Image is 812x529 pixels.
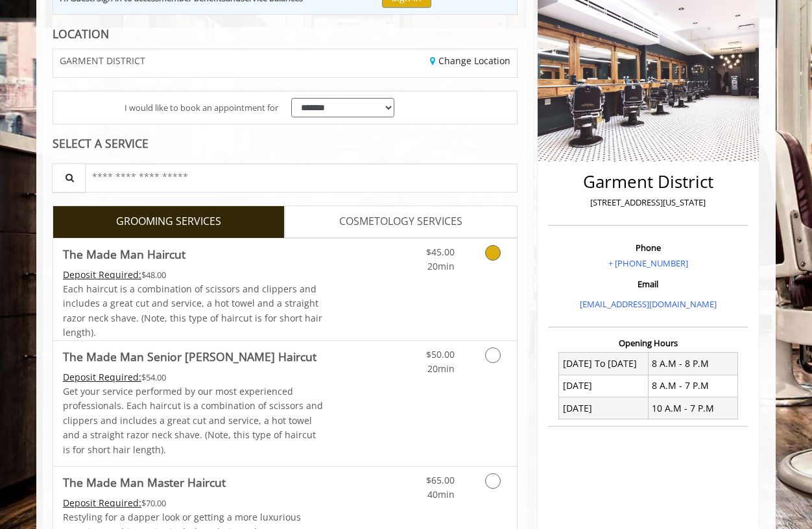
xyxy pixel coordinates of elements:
[52,163,86,193] button: Service Search
[125,101,278,115] span: I would like to book an appointment for
[426,474,455,486] span: $65.00
[552,196,745,209] p: [STREET_ADDRESS][US_STATE]
[63,268,324,282] div: $48.00
[608,257,688,269] a: + [PHONE_NUMBER]
[63,497,141,509] span: This service needs some Advance to be paid before we block your appointment
[63,347,316,366] b: The Made Man Senior [PERSON_NAME] Haircut
[339,213,462,230] span: COSMETOLOGY SERVICES
[63,496,324,510] div: $70.00
[60,56,145,65] span: GARMENT DISTRICT
[549,338,748,347] h3: Opening Hours
[559,397,649,419] td: [DATE]
[648,397,737,419] td: 10 A.M - 7 P.M
[63,283,322,338] span: Each haircut is a combination of scissors and clippers and includes a great cut and service, a ho...
[427,488,455,500] span: 40min
[552,172,745,191] h2: Garment District
[63,473,226,491] b: The Made Man Master Haircut
[116,213,221,230] span: GROOMING SERVICES
[53,137,518,150] div: SELECT A SERVICE
[63,370,324,384] div: $54.00
[430,54,510,67] a: Change Location
[552,279,745,288] h3: Email
[580,298,717,310] a: [EMAIL_ADDRESS][DOMAIN_NAME]
[427,260,455,272] span: 20min
[552,243,745,252] h3: Phone
[648,375,737,397] td: 8 A.M - 7 P.M
[63,371,141,383] span: This service needs some Advance to be paid before we block your appointment
[648,353,737,375] td: 8 A.M - 8 P.M
[63,268,141,281] span: This service needs some Advance to be paid before we block your appointment
[63,245,185,263] b: The Made Man Haircut
[426,246,455,258] span: $45.00
[559,375,649,397] td: [DATE]
[63,384,324,457] p: Get your service performed by our most experienced professionals. Each haircut is a combination o...
[53,26,109,41] b: LOCATION
[426,348,455,360] span: $50.00
[427,362,455,375] span: 20min
[559,353,649,375] td: [DATE] To [DATE]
